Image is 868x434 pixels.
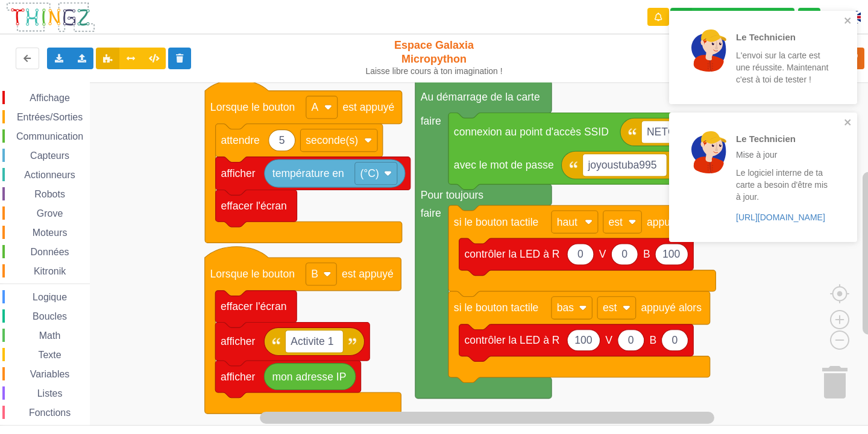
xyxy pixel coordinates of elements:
[454,159,554,171] text: avec le mot de passe
[22,170,77,180] span: Actionneurs
[844,117,852,129] button: close
[36,350,63,360] span: Texte
[29,247,71,257] span: Données
[577,249,583,261] text: 0
[221,167,255,179] text: afficher
[421,207,441,219] text: faire
[628,334,634,346] text: 0
[279,134,285,146] text: 5
[306,134,358,146] text: seconde(s)
[643,249,650,261] text: B
[603,302,617,314] text: est
[454,216,538,228] text: si le bouton tactile
[342,268,394,280] text: est appuyé
[557,302,574,314] text: bas
[360,39,508,76] div: Espace Galaxia Micropython
[647,216,708,228] text: appuyé alors
[210,101,295,113] text: Lorsque le bouton
[27,408,72,418] span: Fonctions
[421,91,540,103] text: Au démarrage de la carte
[221,300,286,312] text: effacer l'écran
[28,369,72,379] span: Variables
[736,149,830,161] p: Mise à jour
[14,131,85,141] span: Communication
[31,228,69,238] span: Moteurs
[736,212,825,222] a: [URL][DOMAIN_NAME]
[221,134,259,146] text: attendre
[421,115,441,127] text: faire
[421,189,484,201] text: Pour toujours
[650,334,657,346] text: B
[641,302,702,314] text: appuyé alors
[844,16,852,27] button: close
[221,335,255,347] text: afficher
[670,8,794,26] div: Ta base fonctionne bien !
[557,216,577,228] text: haut
[32,266,68,276] span: Kitronik
[291,335,333,347] text: Activite 1
[221,200,286,212] text: effacer l'écran
[272,167,344,179] text: température en
[736,49,830,85] p: L'envoi sur la carte est une réussite. Maintenant c'est à toi de tester !
[37,330,63,341] span: Math
[608,216,623,228] text: est
[736,167,830,203] p: Le logiciel interne de ta carte a besoin d'être mis à jour.
[210,268,295,280] text: Lorsque le bouton
[736,31,830,43] p: Le Technicien
[31,311,69,321] span: Boucles
[454,126,609,138] text: connexion au point d'accès SSID
[28,93,71,103] span: Affichage
[342,101,394,113] text: est appuyé
[28,150,71,161] span: Capteurs
[360,66,508,76] div: Laisse libre cours à ton imagination !
[272,371,346,383] text: mon adresse IP
[605,334,612,346] text: V
[662,249,681,261] text: 100
[736,132,830,145] p: Le Technicien
[311,268,318,280] text: B
[454,302,538,314] text: si le bouton tactile
[360,167,379,179] text: (°C)
[599,249,606,261] text: V
[574,334,593,346] text: 100
[464,334,559,346] text: contrôler la LED à R
[36,388,64,398] span: Listes
[5,1,96,33] img: thingz_logo.png
[35,208,65,219] span: Grove
[647,126,709,138] text: NETGEAR38
[464,249,559,261] text: contrôler la LED à R
[671,334,678,346] text: 0
[31,292,69,302] span: Logique
[15,112,84,122] span: Entrées/Sorties
[312,101,319,113] text: A
[621,249,627,261] text: 0
[33,189,67,199] span: Robots
[587,159,656,171] text: joyoustuba995
[221,371,255,383] text: afficher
